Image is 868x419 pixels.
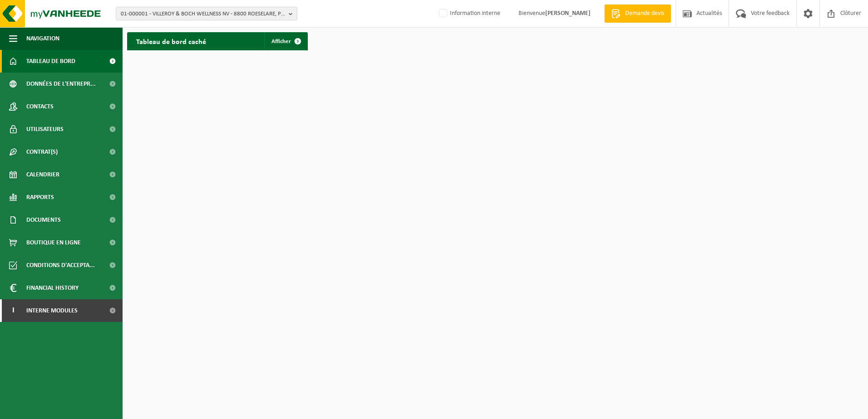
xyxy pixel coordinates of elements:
[26,163,59,186] span: Calendrier
[26,27,59,50] span: Navigation
[437,7,500,20] label: Information interne
[26,95,54,118] span: Contacts
[604,5,671,23] a: Demande devis
[9,299,17,322] span: I
[271,39,291,44] span: Afficher
[623,9,666,18] span: Demande devis
[26,209,61,231] span: Documents
[26,50,75,73] span: Tableau de bord
[264,32,307,50] a: Afficher
[26,231,81,254] span: Boutique en ligne
[26,186,54,209] span: Rapports
[26,118,64,141] span: Utilisateurs
[26,277,79,299] span: Financial History
[121,7,285,21] span: 01-000001 - VILLEROY & BOCH WELLNESS NV - 8800 ROESELARE, POPULIERSTRAAT 1
[26,254,95,277] span: Conditions d'accepta...
[26,73,96,95] span: Données de l'entrepr...
[545,10,591,17] strong: [PERSON_NAME]
[26,299,78,322] span: Interne modules
[116,7,297,20] button: 01-000001 - VILLEROY & BOCH WELLNESS NV - 8800 ROESELARE, POPULIERSTRAAT 1
[127,32,215,50] h2: Tableau de bord caché
[26,141,58,163] span: Contrat(s)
